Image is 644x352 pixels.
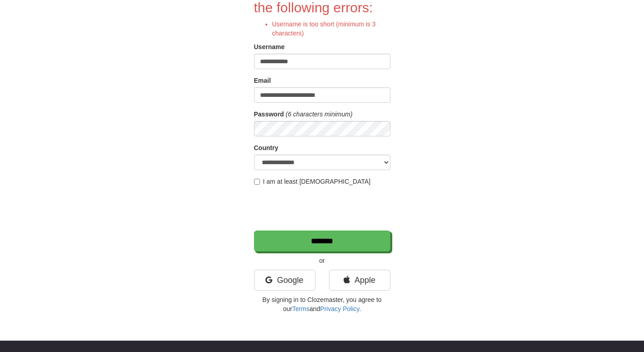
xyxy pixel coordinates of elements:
[254,179,260,185] input: I am at least [DEMOGRAPHIC_DATA]
[254,295,390,313] p: By signing in to Clozemaster, you agree to our and .
[272,20,390,38] li: Username is too short (minimum is 3 characters)
[254,143,279,152] label: Country
[254,270,315,291] a: Google
[254,177,371,186] label: I am at least [DEMOGRAPHIC_DATA]
[254,42,285,51] label: Username
[254,76,271,85] label: Email
[254,191,392,226] iframe: reCAPTCHA
[320,305,359,312] a: Privacy Policy
[254,110,284,119] label: Password
[254,256,390,265] p: or
[329,270,390,291] a: Apple
[292,305,310,312] a: Terms
[286,111,353,118] em: (6 characters minimum)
